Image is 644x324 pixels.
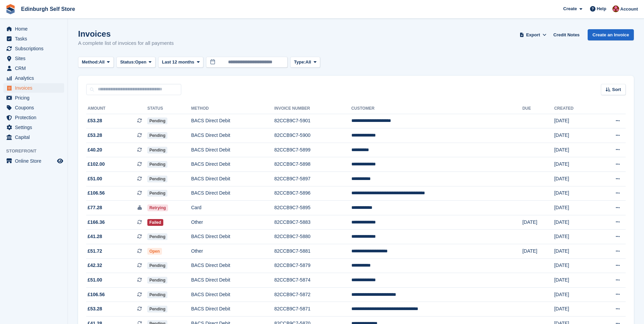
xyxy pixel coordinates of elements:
[15,64,56,73] span: CRM
[147,147,167,154] span: Pending
[3,123,64,132] a: menu
[147,176,167,182] span: Pending
[3,24,64,34] a: menu
[147,132,167,139] span: Pending
[191,273,274,288] td: BACS Direct Debit
[191,114,274,128] td: BACS Direct Debit
[88,305,102,312] span: £53.28
[518,29,548,40] button: Export
[306,59,311,66] span: All
[274,215,351,230] td: 82CCB9C7-5883
[274,287,351,302] td: 82CCB9C7-5872
[147,204,168,211] span: Retrying
[88,146,102,154] span: £40.20
[3,83,64,93] a: menu
[88,291,105,298] span: £106.56
[612,5,619,12] img: Lucy Michalec
[612,86,621,93] span: Sort
[147,219,163,226] span: Failed
[191,244,274,259] td: Other
[147,277,167,284] span: Pending
[88,132,102,139] span: £53.28
[15,103,56,112] span: Coupons
[88,276,102,284] span: £51.00
[3,113,64,122] a: menu
[147,233,167,240] span: Pending
[15,123,56,132] span: Settings
[88,175,102,182] span: £51.00
[15,44,56,53] span: Subscriptions
[147,291,167,298] span: Pending
[191,258,274,273] td: BACS Direct Debit
[78,39,174,47] p: A complete list of invoices for all payments
[274,302,351,317] td: 82CCB9C7-5871
[15,83,56,93] span: Invoices
[294,59,306,66] span: Type:
[15,54,56,63] span: Sites
[554,157,595,172] td: [DATE]
[274,128,351,143] td: 82CCB9C7-5900
[3,44,64,53] a: menu
[522,244,554,259] td: [DATE]
[3,64,64,73] a: menu
[526,32,540,38] span: Export
[554,258,595,273] td: [DATE]
[274,230,351,244] td: 82CCB9C7-5880
[554,302,595,317] td: [DATE]
[147,190,167,197] span: Pending
[351,103,522,114] th: Customer
[274,143,351,157] td: 82CCB9C7-5899
[86,103,147,114] th: Amount
[588,29,634,40] a: Create an Invoice
[191,215,274,230] td: Other
[554,230,595,244] td: [DATE]
[82,59,99,66] span: Method:
[554,201,595,215] td: [DATE]
[3,34,64,43] a: menu
[88,248,102,255] span: £51.72
[88,233,102,240] span: £41.28
[554,186,595,201] td: [DATE]
[274,273,351,288] td: 82CCB9C7-5874
[274,244,351,259] td: 82CCB9C7-5881
[99,59,105,66] span: All
[522,103,554,114] th: Due
[15,132,56,142] span: Capital
[3,73,64,83] a: menu
[147,103,191,114] th: Status
[274,114,351,128] td: 82CCB9C7-5901
[147,306,167,312] span: Pending
[3,54,64,63] a: menu
[15,24,56,34] span: Home
[18,3,78,15] a: Edinburgh Self Store
[274,258,351,273] td: 82CCB9C7-5879
[191,287,274,302] td: BACS Direct Debit
[191,128,274,143] td: BACS Direct Debit
[88,190,105,197] span: £106.56
[290,57,320,68] button: Type: All
[147,161,167,168] span: Pending
[88,204,102,211] span: £77.28
[135,59,146,66] span: Open
[191,143,274,157] td: BACS Direct Debit
[3,93,64,103] a: menu
[147,262,167,269] span: Pending
[554,103,595,114] th: Created
[15,73,56,83] span: Analytics
[116,57,155,68] button: Status: Open
[191,302,274,317] td: BACS Direct Debit
[15,156,56,166] span: Online Store
[191,172,274,186] td: BACS Direct Debit
[191,103,274,114] th: Method
[274,186,351,201] td: 82CCB9C7-5896
[147,118,167,124] span: Pending
[551,29,582,40] a: Credit Notes
[6,148,68,155] span: Storefront
[274,201,351,215] td: 82CCB9C7-5895
[5,4,16,14] img: stora-icon-8386f47178a22dfd0bd8f6a31ec36ba5ce8667c1dd55bd0f319d3a0aa187defe.svg
[554,273,595,288] td: [DATE]
[191,230,274,244] td: BACS Direct Debit
[554,215,595,230] td: [DATE]
[15,113,56,122] span: Protection
[597,5,606,12] span: Help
